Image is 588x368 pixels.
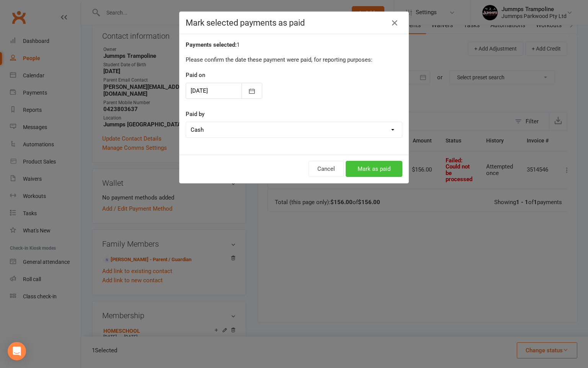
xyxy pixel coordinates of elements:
[389,17,401,29] button: Close
[186,70,205,80] label: Paid on
[309,161,344,177] button: Cancel
[186,55,402,64] p: Please confirm the date these payment were paid, for reporting purposes:
[186,40,402,49] div: 1
[186,18,402,28] h4: Mark selected payments as paid
[346,161,402,177] button: Mark as paid
[186,110,204,119] label: Paid by
[8,342,26,360] div: Open Intercom Messenger
[186,41,237,48] strong: Payments selected:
